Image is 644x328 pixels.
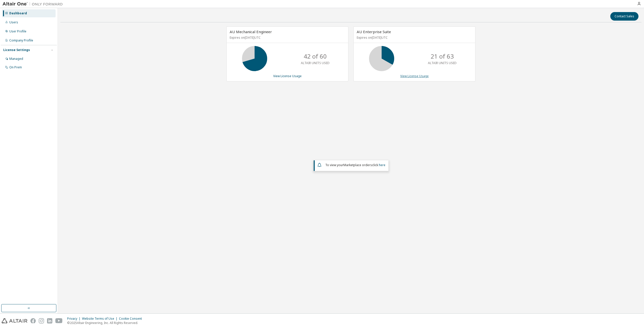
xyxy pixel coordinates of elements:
p: Expires on [DATE] UTC [357,35,471,40]
img: instagram.svg [39,318,44,323]
span: AU Mechanical Engineer [230,29,272,34]
img: facebook.svg [30,318,36,323]
div: Managed [9,57,23,61]
p: 21 of 63 [431,52,454,61]
img: linkedin.svg [47,318,52,323]
div: License Settings [3,48,30,52]
div: Cookie Consent [119,317,145,321]
em: Marketplace orders [343,163,372,167]
a: here [379,163,385,167]
div: Website Terms of Use [82,317,119,321]
a: View License Usage [273,74,302,78]
span: AU Enterprise Suite [357,29,391,34]
p: © 2025 Altair Engineering, Inc. All Rights Reserved. [67,321,145,325]
div: On Prem [9,65,22,69]
div: Dashboard [9,11,27,15]
span: To view your click [325,163,385,167]
img: Altair One [3,2,65,7]
p: Expires on [DATE] UTC [230,35,344,40]
p: ALTAIR UNITS USED [301,61,330,65]
a: View License Usage [400,74,429,78]
img: youtube.svg [55,318,63,323]
div: Privacy [67,317,82,321]
p: ALTAIR UNITS USED [428,61,457,65]
div: Users [9,20,18,24]
button: Contact Sales [610,12,638,21]
div: Company Profile [9,38,33,42]
div: User Profile [9,29,26,33]
img: altair_logo.svg [2,318,27,323]
p: 42 of 60 [304,52,327,61]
